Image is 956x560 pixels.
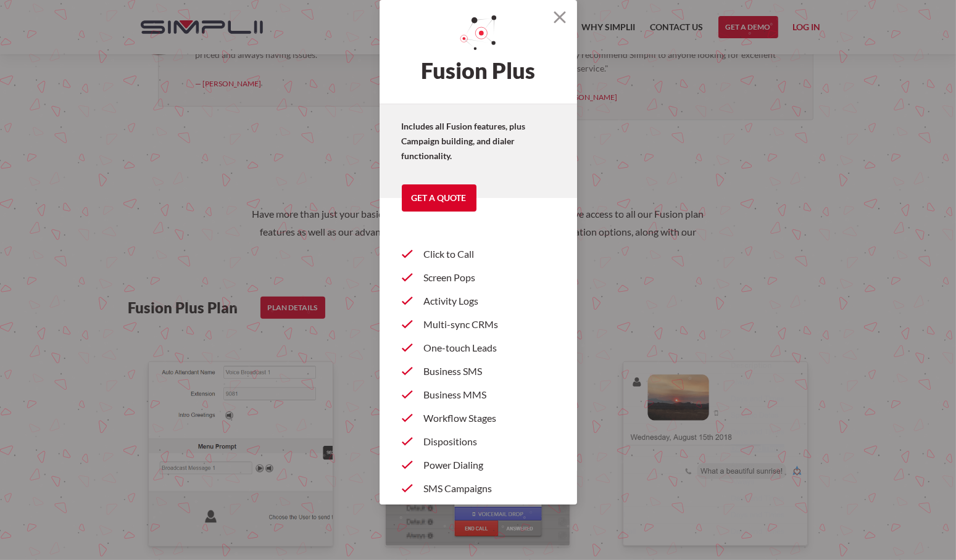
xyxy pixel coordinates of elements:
p: Click to Call [424,247,555,261]
p: Workflow Stages [424,411,555,426]
a: Activity Logs [402,289,555,313]
a: Screen Pops [402,266,555,289]
p: One-touch Leads [424,340,555,355]
a: Multi-sync CRMs [402,313,555,336]
p: Power Dialing [424,458,555,472]
p: Dispositions [424,434,555,449]
a: Workflow Stages [402,406,555,430]
a: Power Dialing [402,453,555,477]
a: One-touch Leads [402,336,555,360]
a: Dispositions [402,430,555,453]
a: SMS Campaigns [402,477,555,500]
a: Business MMS [402,383,555,406]
p: SMS Campaigns [424,481,555,496]
p: Screen Pops [424,270,555,285]
a: Click to Call [402,242,555,266]
p: Business SMS [424,364,555,379]
a: Get a Quote [402,184,476,212]
a: Business SMS [402,360,555,383]
p: Activity Logs [424,294,555,308]
strong: Includes all Fusion features, plus Campaign building, and dialer functionality. [402,121,526,161]
p: Business MMS [424,387,555,402]
p: Multi-sync CRMs [424,317,555,332]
